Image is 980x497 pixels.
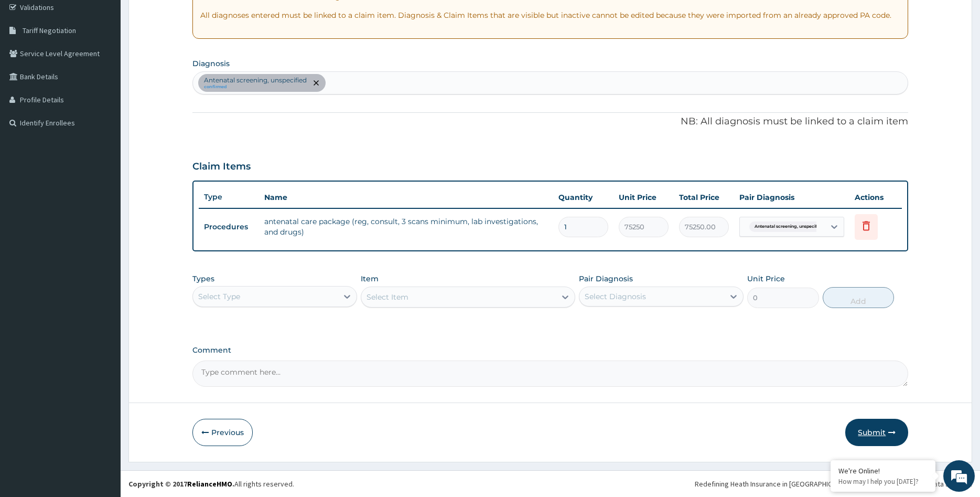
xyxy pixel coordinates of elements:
button: Submit [845,419,908,446]
a: RelianceHMO [187,479,232,489]
span: remove selection option [311,78,321,88]
p: How may I help you today? [838,477,928,486]
span: Tariff Negotiation [23,26,76,35]
p: All diagnoses entered must be linked to a claim item. Diagnosis & Claim Items that are visible bu... [200,10,901,20]
td: antenatal care package (reg, consult, 3 scans minimum, lab investigations, and drugs) [259,211,554,242]
label: Types [192,274,214,283]
div: We're Online! [838,466,928,475]
label: Diagnosis [192,58,230,69]
label: Pair Diagnosis [579,273,633,284]
label: Item [361,273,379,284]
div: Chat with us now [55,59,176,72]
button: Add [823,287,895,308]
span: We're online! [61,132,145,238]
th: Total Price [674,187,734,208]
th: Type [199,187,259,207]
th: Quantity [553,187,613,208]
strong: Copyright © 2017 . [128,479,234,489]
footer: All rights reserved. [121,470,980,497]
th: Name [259,187,554,208]
th: Pair Diagnosis [734,187,849,208]
button: Previous [192,419,253,446]
h3: Claim Items [192,161,251,173]
div: Select Type [198,291,240,302]
td: Procedures [199,217,259,237]
img: d_794563401_company_1708531726252_794563401 [19,52,42,79]
label: Comment [192,346,909,355]
p: Antenatal screening, unspecified [204,76,307,84]
div: Minimize live chat window [172,5,197,30]
th: Actions [849,187,902,208]
div: Select Diagnosis [585,291,646,302]
textarea: Type your message and hit 'Enter' [5,287,200,323]
small: confirmed [204,84,307,90]
p: NB: All diagnosis must be linked to a claim item [192,115,909,129]
th: Unit Price [613,187,674,208]
span: Antenatal screening, unspecifi... [749,221,826,232]
div: Redefining Heath Insurance in [GEOGRAPHIC_DATA] using Telemedicine and Data Science! [695,479,972,489]
label: Unit Price [747,273,785,284]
